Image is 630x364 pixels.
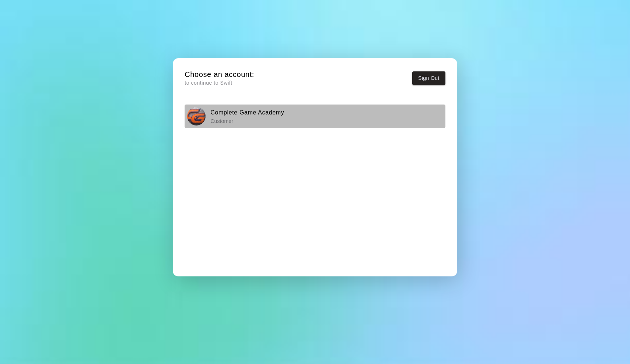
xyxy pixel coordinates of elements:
[210,108,284,117] h6: Complete Game Academy
[412,71,445,85] button: Sign Out
[185,79,254,87] p: to continue to Swift
[187,107,206,126] img: Complete Game Academy
[185,70,254,79] h5: Choose an account:
[210,117,284,125] p: Customer
[185,105,445,128] button: Complete Game AcademyComplete Game Academy Customer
